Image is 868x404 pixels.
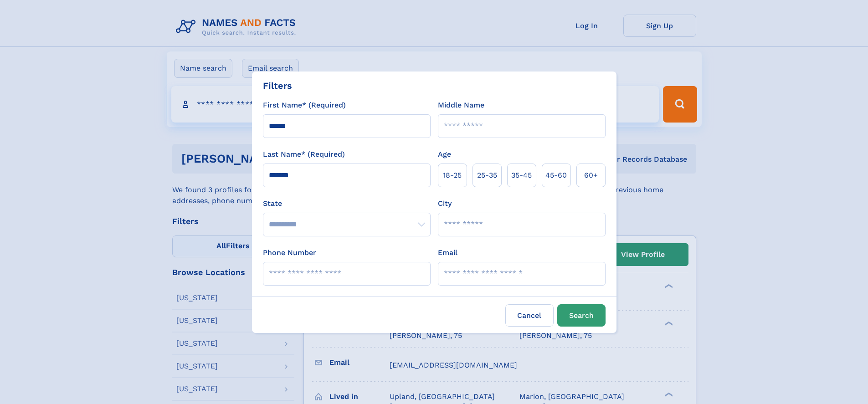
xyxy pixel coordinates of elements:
[545,170,567,181] span: 45‑60
[443,170,462,181] span: 18‑25
[263,198,431,209] label: State
[557,304,606,327] button: Search
[438,100,484,111] label: Middle Name
[263,149,345,160] label: Last Name* (Required)
[438,247,457,258] label: Email
[263,247,316,258] label: Phone Number
[477,170,497,181] span: 25‑35
[511,170,532,181] span: 35‑45
[263,79,292,92] div: Filters
[438,198,452,209] label: City
[263,100,346,111] label: First Name* (Required)
[438,149,451,160] label: Age
[505,304,554,327] label: Cancel
[584,170,598,181] span: 60+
